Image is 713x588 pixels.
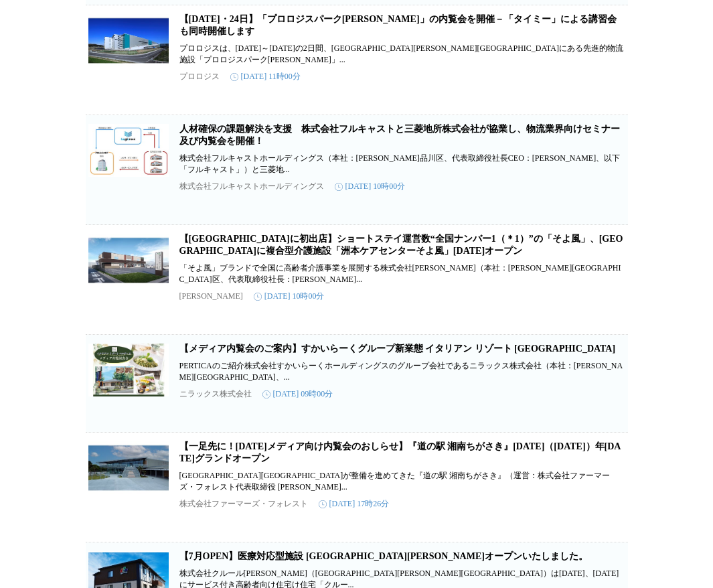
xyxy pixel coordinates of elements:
[179,43,625,66] p: プロロジスは、[DATE]～[DATE]の2日間、[GEOGRAPHIC_DATA][PERSON_NAME][GEOGRAPHIC_DATA]にある先進的物流施設「プロロジスパーク[PERSO...
[262,388,333,400] time: [DATE] 09時00分
[179,14,617,36] a: 【[DATE]・24日】「プロロジスパーク[PERSON_NAME]」の内覧会を開催－「タイミー」による講習会も同時開催します
[88,233,169,287] img: 【淡路島に初出店】ショートステイ運営数“全国ナンバー1（＊1）”の「そよ風」、洲本市に複合型介護施設「洲本ケアセンターそよ風」9月1日オープン
[179,263,625,285] p: 「そよ風」ブランドで全国に高齢者介護事業を展開する株式会社[PERSON_NAME]（本社：[PERSON_NAME][GEOGRAPHIC_DATA]区、代表取締役社長：[PERSON_NAM...
[179,71,220,82] p: プロロジス
[179,234,623,256] a: 【[GEOGRAPHIC_DATA]に初出店】ショートステイ運営数“全国ナンバー1（＊1）”の「そよ風」、[GEOGRAPHIC_DATA]に複合型介護施設「洲本ケアセンターそよ風」[DATE]...
[88,343,169,396] img: 【メディア内覧会のご案内】すかいらーくグループ新業態 イタリアン リゾート ペルティカ 港北ニュータウン
[179,388,252,400] p: ニラックス株式会社
[335,181,406,192] time: [DATE] 10時00分
[88,13,169,67] img: 【7月23日・24日】「プロロジスパーク吉見」の内覧会を開催－「タイミー」による講習会も同時開催します
[254,291,325,302] time: [DATE] 10時00分
[179,360,625,383] p: PERTICAのご紹介株式会社すかいらーくホールディングスのグループ会社であるニラックス株式会社（本社：[PERSON_NAME][GEOGRAPHIC_DATA]、...
[88,123,169,177] img: 人材確保の課題解決を支援 株式会社フルキャストと三菱地所株式会社が協業し、物流業界向けセミナー及び内覧会を開催！
[319,498,390,510] time: [DATE] 17時26分
[179,470,625,493] p: [GEOGRAPHIC_DATA][GEOGRAPHIC_DATA]が整備を進めてきた『道の駅 湘南ちがさき』（運営：株式会社ファーマーズ・フォレスト代表取締役 [PERSON_NAME]...
[179,124,620,146] a: 人材確保の課題解決を支援 株式会社フルキャストと三菱地所株式会社が協業し、物流業界向けセミナー及び内覧会を開催！
[179,498,308,510] p: 株式会社ファーマーズ・フォレスト
[179,153,625,175] p: 株式会社フルキャストホールディングス（本社：[PERSON_NAME]品川区、代表取締役社長CEO：[PERSON_NAME]、以下「フルキャスト」）と三菱地...
[179,551,588,561] a: 【7月OPEN】医療対応型施設 [GEOGRAPHIC_DATA][PERSON_NAME]オープンいたしました。
[179,441,621,463] a: 【一足先に！[DATE]メディア向け内覧会のおしらせ】『道の駅 湘南ちがさき』[DATE]（[DATE]）年[DATE]グランドオープン
[179,181,324,192] p: 株式会社フルキャストホールディングス
[179,344,616,354] a: 【メディア内覧会のご案内】すかいらーくグループ新業態 イタリアン リゾート [GEOGRAPHIC_DATA]
[230,71,301,82] time: [DATE] 11時00分
[88,441,169,494] img: 【一足先に！7月3日（木）メディア向け内覧会のおしらせ】『道の駅 湘南ちがさき』2025（令和 7）年7月7日（月）グランドオープン
[179,291,243,301] p: [PERSON_NAME]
